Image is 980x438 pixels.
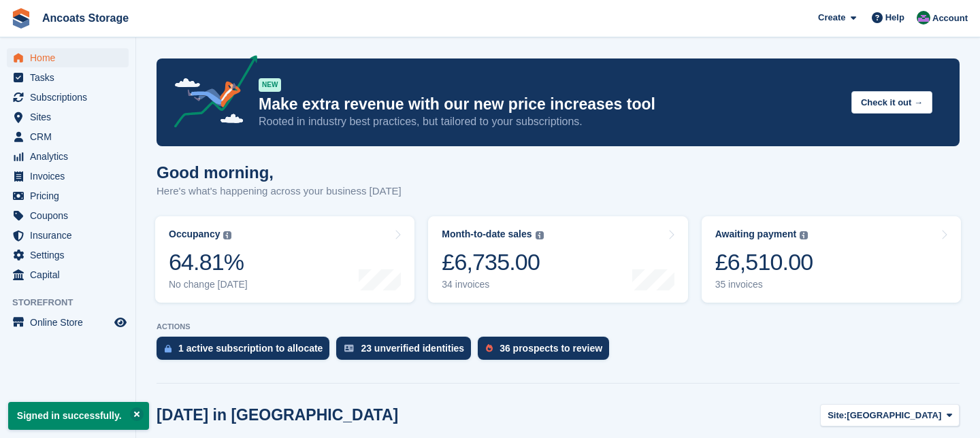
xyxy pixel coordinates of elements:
img: price-adjustments-announcement-icon-8257ccfd72463d97f412b2fc003d46551f7dbcb40ab6d574587a9cd5c0d94... [163,55,258,133]
span: Storefront [12,296,135,309]
span: Help [885,11,904,24]
span: CRM [30,127,112,146]
p: Here's what's happening across your business [DATE] [157,184,402,199]
div: 1 active subscription to allocate [178,343,323,354]
span: Subscriptions [30,88,112,107]
a: menu [7,206,129,225]
div: NEW [259,78,281,92]
a: menu [7,88,129,107]
img: icon-info-grey-7440780725fd019a000dd9b08b2336e03edf1995a4989e88bcd33f0948082b44.svg [536,231,544,239]
span: Sites [30,107,112,127]
a: menu [7,265,129,284]
div: Month-to-date sales [442,229,532,240]
span: Settings [30,246,112,265]
a: Month-to-date sales £6,735.00 34 invoices [428,216,687,303]
span: Online Store [30,313,112,332]
a: menu [7,127,129,146]
span: [GEOGRAPHIC_DATA] [847,409,941,422]
span: Tasks [30,68,112,87]
a: 36 prospects to review [478,337,616,367]
button: Check it out → [851,91,932,114]
img: verify_identity-adf6edd0f0f0b5bbfe63781bf79b02c33cf7c696d77639b501bdc392416b5a36.svg [344,344,354,352]
a: Occupancy 64.81% No change [DATE] [155,216,414,303]
div: 35 invoices [715,279,813,290]
a: menu [7,147,129,166]
p: Make extra revenue with our new price increases tool [259,95,840,114]
div: Occupancy [169,229,220,240]
p: Signed in successfully. [8,402,149,430]
a: menu [7,48,129,67]
div: No change [DATE] [169,279,248,290]
span: Invoices [30,167,112,186]
button: Site: [GEOGRAPHIC_DATA] [820,404,960,426]
div: 34 invoices [442,279,543,290]
a: 23 unverified identities [336,337,478,367]
h1: Good morning, [157,163,402,182]
a: menu [7,186,129,205]
span: Insurance [30,226,112,245]
a: Preview store [112,314,129,331]
div: Awaiting payment [715,229,797,240]
span: Pricing [30,186,112,205]
span: Coupons [30,206,112,225]
a: menu [7,226,129,245]
a: menu [7,107,129,127]
span: Home [30,48,112,67]
span: Account [932,12,968,25]
img: icon-info-grey-7440780725fd019a000dd9b08b2336e03edf1995a4989e88bcd33f0948082b44.svg [800,231,808,239]
a: menu [7,313,129,332]
span: Create [818,11,845,24]
div: 23 unverified identities [361,343,464,354]
a: menu [7,68,129,87]
div: £6,735.00 [442,248,543,276]
h2: [DATE] in [GEOGRAPHIC_DATA] [157,406,398,424]
span: Analytics [30,147,112,166]
img: active_subscription_to_allocate_icon-d502201f5373d7db506a760aba3b589e785aa758c864c3986d89f69b8ff3... [165,344,171,353]
div: 64.81% [169,248,248,276]
img: icon-info-grey-7440780725fd019a000dd9b08b2336e03edf1995a4989e88bcd33f0948082b44.svg [223,231,231,239]
a: menu [7,246,129,265]
a: Awaiting payment £6,510.00 35 invoices [702,216,961,303]
p: ACTIONS [157,322,960,331]
a: menu [7,167,129,186]
a: Ancoats Storage [37,7,134,29]
img: prospect-51fa495bee0391a8d652442698ab0144808aea92771e9ea1ae160a38d050c398.svg [486,344,493,352]
div: £6,510.00 [715,248,813,276]
div: 36 prospects to review [500,343,602,354]
span: Capital [30,265,112,284]
img: stora-icon-8386f47178a22dfd0bd8f6a31ec36ba5ce8667c1dd55bd0f319d3a0aa187defe.svg [11,8,31,29]
span: Site: [828,409,847,422]
p: Rooted in industry best practices, but tailored to your subscriptions. [259,114,840,129]
a: 1 active subscription to allocate [157,337,336,367]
